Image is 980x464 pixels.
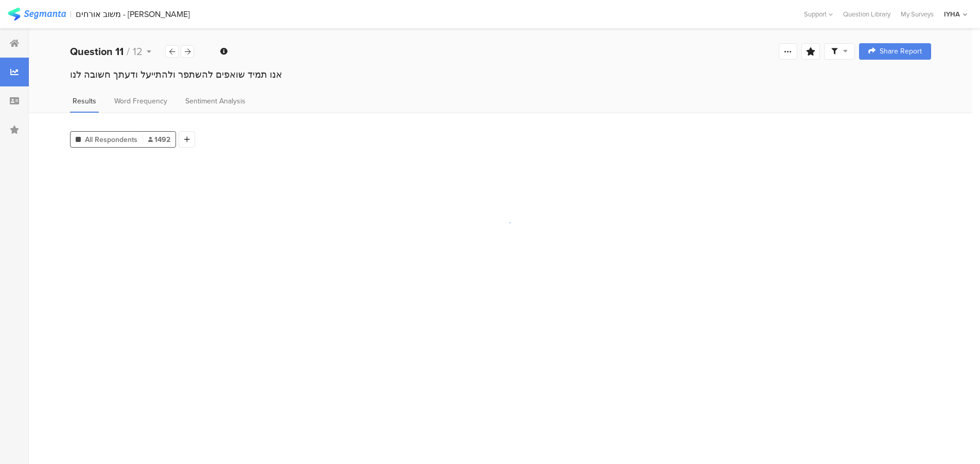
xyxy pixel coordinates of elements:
b: Question 11 [70,44,124,59]
span: All Respondents [85,134,137,145]
span: 1492 [148,134,170,145]
span: Sentiment Analysis [185,96,246,106]
span: Share Report [880,48,922,55]
a: My Surveys [896,9,939,19]
span: 12 [133,44,143,59]
div: | [70,8,72,20]
div: Support [804,6,833,22]
div: IYHA [944,9,960,19]
span: / [127,44,130,59]
div: אנו תמיד שואפים להשתפר ולהתייעל ודעתך חשובה לנו [70,68,931,81]
div: משוב אורחים - [PERSON_NAME] [76,9,190,19]
span: Results [73,96,96,106]
span: Word Frequency [114,96,167,106]
a: Question Library [838,9,896,19]
img: segmanta logo [8,8,66,21]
